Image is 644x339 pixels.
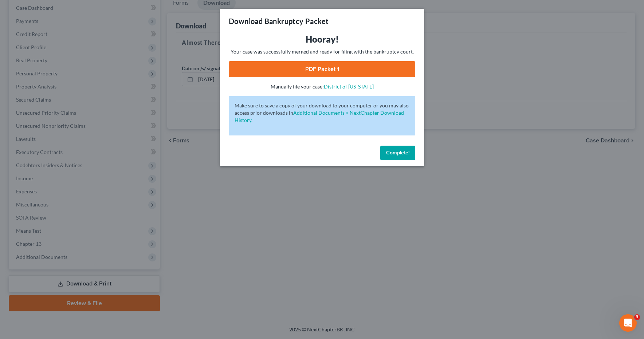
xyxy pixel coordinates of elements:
[235,102,409,124] p: Make sure to save a copy of your download to your computer or you may also access prior downloads in
[229,61,415,77] a: PDF Packet 1
[386,150,409,156] span: Complete!
[235,110,404,123] a: Additional Documents > NextChapter Download History.
[634,314,640,320] span: 3
[229,16,329,26] h3: Download Bankruptcy Packet
[229,83,415,90] p: Manually file your case:
[229,48,415,55] p: Your case was successfully merged and ready for filing with the bankruptcy court.
[324,83,374,90] a: District of [US_STATE]
[619,314,637,332] iframe: Intercom live chat
[229,33,415,45] h3: Hooray!
[380,146,415,160] button: Complete!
